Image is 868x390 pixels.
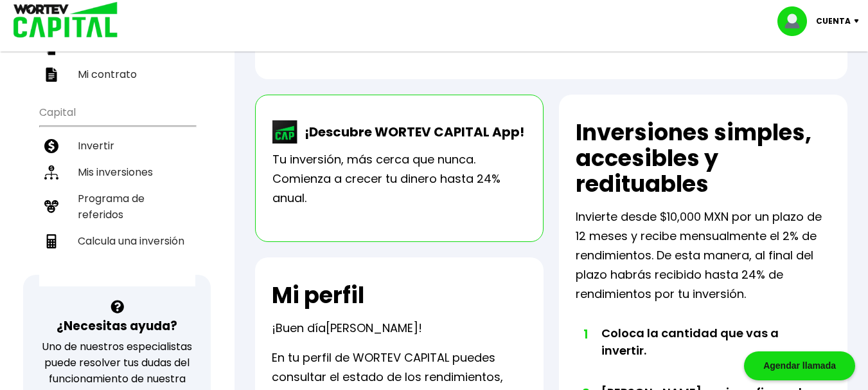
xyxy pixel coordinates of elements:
[298,122,524,142] p: ¡Descubre WORTEV CAPITAL App!
[576,207,831,304] p: Invierte desde $10,000 MXN por un plazo de 12 meses y recibe mensualmente el 2% de rendimientos. ...
[816,12,851,31] p: Cuenta
[57,317,177,335] h3: ¿Necesitas ayuda?
[39,185,195,228] a: Programa de referidos
[39,61,195,88] a: Mi contrato
[576,120,831,197] h2: Inversiones simples, accesibles y redituables
[44,165,58,180] img: inversiones-icon.6695dc30.svg
[601,324,805,384] li: Coloca la cantidad que vas a invertir.
[272,150,526,208] p: Tu inversión, más cerca que nunca. Comienza a crecer tu dinero hasta 24% anual.
[39,228,195,254] a: Calcula una inversión
[272,283,364,308] h2: Mi perfil
[744,351,855,380] div: Agendar llamada
[39,159,195,185] a: Mis inversiones
[272,319,422,338] p: ¡Buen día !
[851,19,868,23] img: icon-down
[44,68,58,82] img: contrato-icon.f2db500c.svg
[44,200,58,214] img: recomiendanos-icon.9b8e9327.svg
[39,98,195,286] ul: Capital
[272,120,298,144] img: wortev-capital-app-icon
[44,234,58,248] img: calculadora-icon.17d418c4.svg
[777,6,816,36] img: profile-image
[44,139,58,153] img: invertir-icon.b3b967d7.svg
[582,324,589,344] span: 1
[326,320,418,336] span: [PERSON_NAME]
[39,133,195,159] a: Invertir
